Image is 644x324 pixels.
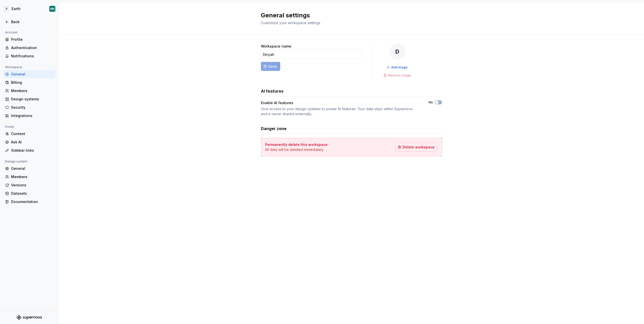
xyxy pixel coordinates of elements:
[11,54,53,59] div: Notifications
[265,147,328,152] p: All data will be deleted immediately.
[261,106,420,116] div: Give access to your design systems to power AI features. Your data stays within Supernova and is ...
[3,18,55,26] a: Back
[261,126,287,132] h3: Danger zone
[3,198,55,206] a: Documentation
[385,64,410,71] button: Add image
[11,183,53,188] div: Versions
[3,35,55,44] a: Profile
[3,130,55,138] a: Content
[11,174,53,179] div: Members
[3,112,55,120] a: Integrations
[11,72,53,77] div: General
[11,88,53,93] div: Members
[11,37,53,42] div: Profile
[3,29,19,35] div: Account
[3,165,55,173] a: General
[3,146,55,154] a: Sidebar links
[261,88,284,94] h3: AI features
[3,103,55,111] a: Security
[261,100,293,105] div: Enable AI features
[403,145,434,150] span: Delete workspace
[4,6,10,12] div: D
[11,199,53,204] div: Documentation
[11,140,53,145] div: Ask AI
[50,7,55,11] div: MK
[11,113,53,118] div: Integrations
[11,97,53,102] div: Design systems
[11,45,53,50] div: Authentication
[261,44,291,49] label: Workspace name
[265,142,328,147] h4: Permanently delete this workspace
[3,78,55,87] a: Billing
[3,95,55,103] a: Design systems
[11,80,53,85] div: Billing
[261,11,436,19] h2: General settings
[3,52,55,60] a: Notifications
[3,64,24,70] div: Workspace
[3,158,29,165] div: Design system
[3,44,55,52] a: Authentication
[12,6,21,11] div: Earth
[11,19,53,24] div: Back
[3,87,55,95] a: Members
[1,3,57,14] button: DEarthMK
[395,143,438,152] button: Delete workspace
[389,44,406,60] div: D
[3,70,55,78] a: General
[3,181,55,189] a: Versions
[3,124,16,130] div: Portal
[11,191,53,196] div: Datasets
[429,100,433,104] label: No
[3,173,55,181] a: Members
[11,105,53,110] div: Security
[17,315,42,320] svg: Supernova Logo
[391,65,408,69] span: Add image
[3,189,55,197] a: Datasets
[11,166,53,171] div: General
[11,131,53,136] div: Content
[11,148,53,153] div: Sidebar links
[261,21,321,25] span: Customize your workspace settings.
[3,138,55,146] a: Ask AI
